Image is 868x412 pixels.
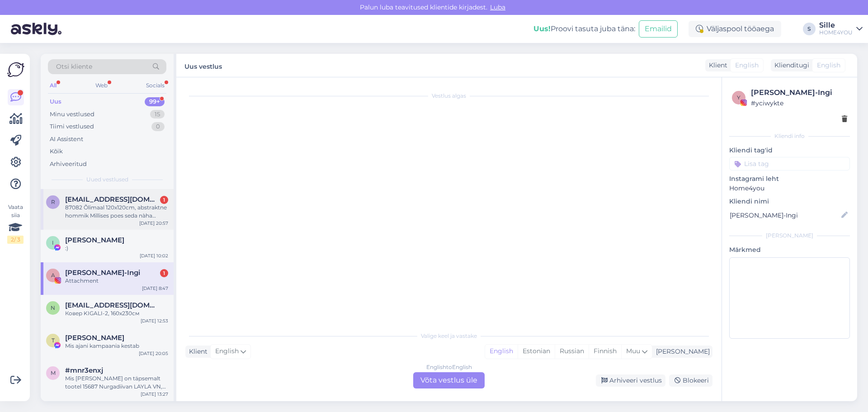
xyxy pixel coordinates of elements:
[65,374,168,391] div: Mis [PERSON_NAME] on täpsemalt tootel 15687 Nurgadiivan LAYLA VN, hallikasroosa?
[52,239,54,246] span: I
[729,245,850,255] p: Märkmed
[803,23,816,35] div: S
[94,80,109,91] div: Web
[139,220,168,227] div: [DATE] 20:57
[589,345,621,358] div: Finnish
[56,62,92,71] span: Otsi kliente
[184,59,222,71] label: Uus vestlus
[729,146,850,155] p: Kliendi tag'id
[50,97,61,106] div: Uus
[50,160,87,169] div: Arhiveeritud
[65,301,159,309] span: Nata_29@inbox.ru
[65,236,124,244] span: Ivar Lõhmus
[51,199,55,205] span: R
[185,92,712,100] div: Vestlus algas
[50,122,94,131] div: Tiimi vestlused
[426,363,472,371] div: English to English
[65,269,140,277] span: Annye Rooväli-Ingi
[185,332,712,340] div: Valige keel ja vastake
[533,24,635,34] div: Proovi tasuta juba täna:
[50,110,94,119] div: Minu vestlused
[819,22,863,36] a: SilleHOME4YOU
[730,210,840,220] input: Lisa nimi
[729,184,850,193] p: Home4you
[150,110,165,119] div: 15
[52,337,55,344] span: T
[65,195,159,204] span: Rekuke12@gmail.com
[86,175,128,184] span: Uued vestlused
[65,244,168,252] div: :)
[7,236,24,244] div: 2 / 3
[729,232,850,240] div: [PERSON_NAME]
[639,20,678,38] button: Emailid
[65,342,168,350] div: Mis ajani kampaania kestab
[160,269,168,277] div: 1
[817,61,840,70] span: English
[215,346,239,356] span: English
[65,309,168,317] div: Ковер KIGALI-2, 160x230см
[555,345,589,358] div: Russian
[487,3,508,11] span: Luba
[144,80,166,91] div: Socials
[140,252,168,259] div: [DATE] 10:02
[7,61,24,78] img: Askly Logo
[669,374,712,387] div: Blokeeri
[50,147,63,156] div: Kõik
[689,21,781,37] div: Väljaspool tööaega
[729,174,850,184] p: Instagrami leht
[771,61,809,70] div: Klienditugi
[51,369,56,376] span: m
[50,135,83,144] div: AI Assistent
[596,374,665,387] div: Arhiveeri vestlus
[51,304,55,311] span: N
[139,350,168,357] div: [DATE] 20:05
[485,345,518,358] div: English
[518,345,555,358] div: Estonian
[652,347,710,356] div: [PERSON_NAME]
[185,347,208,356] div: Klient
[65,334,124,342] span: Tiina Kurvits
[141,391,168,398] div: [DATE] 13:27
[145,97,165,106] div: 99+
[729,132,850,140] div: Kliendi info
[735,61,759,70] span: English
[626,347,640,355] span: Muu
[413,372,485,388] div: Võta vestlus üle
[142,285,168,292] div: [DATE] 8:47
[65,204,168,220] div: 87082 Õlimaal 120x120cm, abstraktne hommik Millises poes seda nàha saab?
[705,61,727,70] div: Klient
[729,197,850,206] p: Kliendi nimi
[737,94,741,101] span: y
[160,196,168,204] div: 1
[751,87,847,98] div: [PERSON_NAME]-Ingi
[729,157,850,170] input: Lisa tag
[141,317,168,324] div: [DATE] 12:53
[65,277,168,285] div: Attachment
[51,272,55,279] span: A
[151,122,165,131] div: 0
[819,29,853,36] div: HOME4YOU
[533,24,551,33] b: Uus!
[819,22,853,29] div: Sille
[48,80,58,91] div: All
[65,366,103,374] span: #mnr3enxj
[751,98,847,108] div: # yciwykte
[7,203,24,244] div: Vaata siia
